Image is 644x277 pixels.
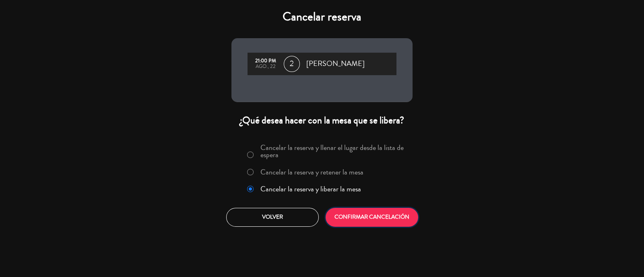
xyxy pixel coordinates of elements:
[260,168,363,176] label: Cancelar la reserva y retener la mesa
[284,56,300,72] span: 2
[260,185,361,193] label: Cancelar la reserva y liberar la mesa
[226,208,319,227] button: Volver
[231,114,413,127] div: ¿Qué desea hacer con la mesa que se libera?
[252,58,280,64] div: 21:00 PM
[231,10,413,24] h4: Cancelar reserva
[306,58,365,70] span: [PERSON_NAME]
[252,64,280,70] div: ago., 22
[326,208,418,227] button: CONFIRMAR CANCELACIÓN
[260,144,408,158] label: Cancelar la reserva y llenar el lugar desde la lista de espera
